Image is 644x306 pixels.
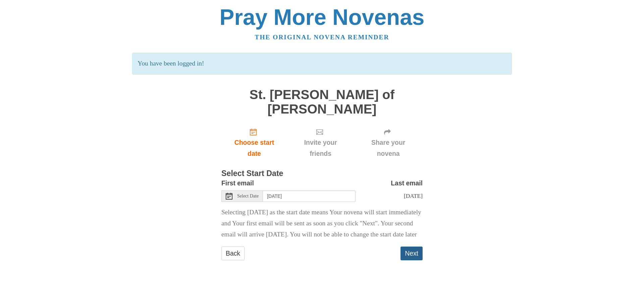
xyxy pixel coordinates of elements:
[404,192,423,199] span: [DATE]
[237,194,259,199] span: Select Date
[221,169,423,178] h3: Select Start Date
[132,53,512,75] p: You have been logged in!
[354,123,423,163] div: Click "Next" to confirm your start date first.
[255,34,389,41] a: The original novena reminder
[361,137,416,159] span: Share your novena
[221,123,287,163] a: Choose start date
[263,190,356,202] input: Use the arrow keys to pick a date
[221,207,423,240] p: Selecting [DATE] as the start date means Your novena will start immediately and Your first email ...
[221,88,423,116] h1: St. [PERSON_NAME] of [PERSON_NAME]
[400,247,423,260] button: Next
[221,247,245,260] a: Back
[391,178,423,189] label: Last email
[294,137,347,159] span: Invite your friends
[228,137,280,159] span: Choose start date
[221,178,254,189] label: First email
[287,123,354,163] div: Click "Next" to confirm your start date first.
[220,5,425,30] a: Pray More Novenas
